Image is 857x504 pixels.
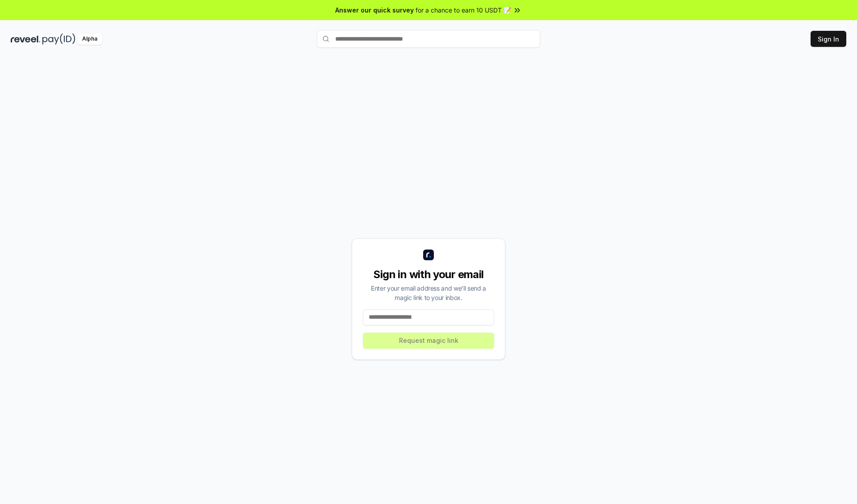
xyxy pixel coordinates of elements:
img: pay_id [42,33,75,45]
img: logo_small [423,250,434,260]
img: reveel_dark [11,33,41,45]
button: Sign In [811,31,846,47]
div: Enter your email address and we’ll send a magic link to your inbox. [363,283,494,302]
span: Answer our quick survey [335,5,414,15]
div: Sign in with your email [363,267,494,282]
span: for a chance to earn 10 USDT 📝 [416,5,511,15]
div: Alpha [77,33,102,45]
